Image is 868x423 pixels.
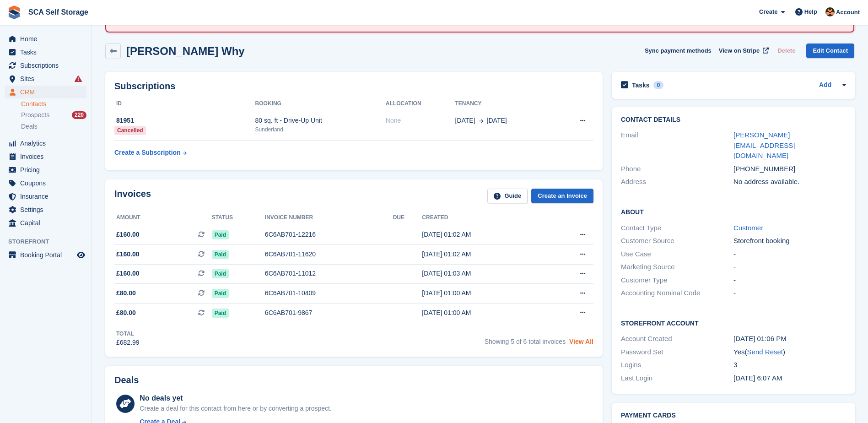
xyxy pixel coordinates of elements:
[621,177,733,187] div: Address
[255,97,386,111] th: Booking
[114,148,181,157] div: Create a Subscription
[422,288,545,298] div: [DATE] 01:00 AM
[455,97,556,111] th: Tenancy
[5,46,86,59] a: menu
[72,111,86,119] div: 220
[5,72,86,85] a: menu
[5,249,86,261] a: menu
[733,288,846,298] div: -
[422,308,545,318] div: [DATE] 01:00 AM
[20,150,75,163] span: Invoices
[422,249,545,259] div: [DATE] 01:02 AM
[621,318,846,327] h2: Storefront Account
[20,72,75,85] span: Sites
[733,334,846,344] div: [DATE] 01:06 PM
[265,288,393,298] div: 6C6AB701-10409
[621,164,733,174] div: Phone
[20,163,75,176] span: Pricing
[386,116,455,125] div: None
[621,207,846,216] h2: About
[806,43,854,59] a: Edit Contact
[116,230,140,239] span: £160.00
[719,46,760,55] span: View on Stripe
[621,262,733,272] div: Marketing Source
[836,8,860,17] span: Account
[621,116,846,124] h2: Contact Details
[140,393,331,404] div: No deals yet
[212,309,229,318] span: Paid
[75,75,82,82] i: Smart entry sync failures have occurred
[733,131,795,159] a: [PERSON_NAME][EMAIL_ADDRESS][DOMAIN_NAME]
[5,190,86,203] a: menu
[745,348,785,356] span: ( )
[75,249,86,260] a: Preview store
[20,59,75,72] span: Subscriptions
[422,230,545,239] div: [DATE] 01:02 AM
[621,360,733,370] div: Logins
[422,211,545,225] th: Created
[116,338,140,347] div: £682.99
[5,33,86,45] a: menu
[212,211,265,225] th: Status
[759,7,777,16] span: Create
[114,375,139,385] h2: Deals
[21,100,86,108] a: Contacts
[20,33,75,45] span: Home
[485,338,566,345] span: Showing 5 of 6 total invoices
[20,46,75,59] span: Tasks
[255,125,386,134] div: Sunderland
[621,236,733,246] div: Customer Source
[212,250,229,259] span: Paid
[733,262,846,272] div: -
[114,144,187,161] a: Create a Subscription
[733,224,763,232] a: Customer
[487,189,528,204] a: Guide
[8,237,91,246] span: Storefront
[5,203,86,216] a: menu
[569,338,593,345] a: View All
[212,269,229,278] span: Paid
[747,348,783,356] a: Send Reset
[5,59,86,72] a: menu
[531,189,593,204] a: Create an Invoice
[733,347,846,358] div: Yes
[733,275,846,286] div: -
[733,236,846,246] div: Storefront booking
[422,269,545,278] div: [DATE] 01:03 AM
[265,269,393,278] div: 6C6AB701-11012
[5,163,86,176] a: menu
[20,249,75,261] span: Booking Portal
[733,249,846,260] div: -
[621,275,733,286] div: Customer Type
[255,116,386,125] div: 80 sq. ft - Drive-Up Unit
[733,177,846,187] div: No address available.
[5,137,86,150] a: menu
[5,177,86,190] a: menu
[621,288,733,298] div: Accounting Nominal Code
[386,97,455,111] th: Allocation
[116,308,136,318] span: £80.00
[621,249,733,260] div: Use Case
[114,189,151,204] h2: Invoices
[114,211,212,225] th: Amount
[733,164,846,174] div: [PHONE_NUMBER]
[25,5,92,20] a: SCA Self Storage
[5,217,86,229] a: menu
[733,374,782,382] time: 2025-04-17 05:07:27 UTC
[621,130,733,161] div: Email
[487,116,507,125] span: [DATE]
[114,81,593,92] h2: Subscriptions
[20,137,75,150] span: Analytics
[653,81,664,89] div: 0
[825,7,835,16] img: Sarah Race
[114,116,255,125] div: 81951
[212,230,229,239] span: Paid
[21,122,38,131] span: Deals
[7,5,21,19] img: stora-icon-8386f47178a22dfd0bd8f6a31ec36ba5ce8667c1dd55bd0f319d3a0aa187defe.svg
[21,111,49,119] span: Prospects
[265,308,393,318] div: 6C6AB701-9867
[21,110,86,120] a: Prospects 220
[116,288,136,298] span: £80.00
[774,43,799,59] button: Delete
[621,223,733,233] div: Contact Type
